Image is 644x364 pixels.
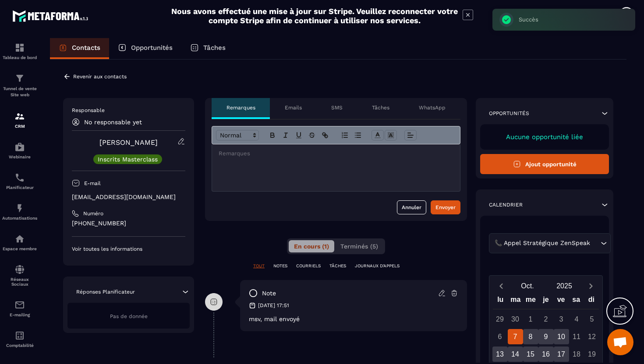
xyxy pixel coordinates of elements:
[489,133,600,141] p: Aucune opportunité liée
[2,277,37,287] p: Réseaux Sociaux
[538,311,554,327] div: 2
[538,329,554,344] div: 9
[592,238,598,248] input: Search for option
[493,280,509,292] button: Previous month
[253,263,265,269] p: TOUT
[99,138,158,147] a: [PERSON_NAME]
[538,294,554,309] div: je
[607,329,633,355] div: Ouvrir le chat
[329,263,346,269] p: TÂCHES
[14,264,25,275] img: social-network
[72,107,185,114] p: Responsable
[493,294,508,309] div: lu
[584,311,600,327] div: 5
[289,240,334,252] button: En cours (1)
[2,216,37,220] p: Automatisations
[109,38,181,59] a: Opportunités
[2,55,37,60] p: Tableau de bord
[226,104,255,111] p: Remarques
[508,329,523,344] div: 7
[258,302,289,309] p: [DATE] 17:51
[84,119,142,126] p: No responsable yet
[2,343,37,348] p: Comptabilité
[569,311,584,327] div: 4
[435,203,456,212] div: Envoyer
[2,124,37,129] p: CRM
[546,278,583,294] button: Open years overlay
[2,312,37,317] p: E-mailing
[569,346,584,362] div: 18
[14,111,25,122] img: formation
[50,38,109,59] a: Contacts
[554,329,569,344] div: 10
[14,172,25,183] img: scheduler
[171,7,458,25] h2: Nous avons effectué une mise à jour sur Stripe. Veuillez reconnecter votre compte Stripe afin de ...
[583,280,599,292] button: Next month
[431,200,460,214] button: Envoyer
[296,263,321,269] p: COURRIELS
[2,105,37,135] a: formationformationCRM
[340,243,378,250] span: Terminés (5)
[72,245,185,252] p: Voir toutes les informations
[419,104,446,111] p: WhatsApp
[2,36,37,66] a: formationformationTableau de bord
[584,294,599,309] div: di
[508,294,524,309] div: ma
[489,233,611,253] div: Search for option
[249,315,458,322] p: msv, mail envoyé
[84,180,101,187] p: E-mail
[489,201,523,208] p: Calendrier
[509,278,546,294] button: Open months overlay
[372,104,389,111] p: Tâches
[492,311,508,327] div: 29
[2,324,37,354] a: accountantaccountantComptabilité
[73,73,127,80] p: Revenir aux contacts
[492,329,508,344] div: 6
[554,311,569,327] div: 3
[2,246,37,251] p: Espace membre
[2,154,37,159] p: Webinaire
[523,346,538,362] div: 15
[523,329,538,344] div: 8
[508,311,523,327] div: 30
[181,38,234,59] a: Tâches
[492,346,508,362] div: 13
[492,238,592,248] span: 📞 Appel Stratégique ZenSpeak
[554,346,569,362] div: 17
[480,154,609,174] button: Ajout opportunité
[72,219,185,227] p: [PHONE_NUMBER]
[2,135,37,166] a: automationsautomationsWebinaire
[2,86,37,98] p: Tunnel de vente Site web
[553,294,569,309] div: ve
[110,313,148,319] span: Pas de donnée
[584,329,600,344] div: 12
[273,263,287,269] p: NOTES
[14,73,25,84] img: formation
[262,289,276,297] p: note
[285,104,302,111] p: Emails
[569,329,584,344] div: 11
[2,196,37,227] a: automationsautomationsAutomatisations
[538,346,554,362] div: 16
[14,42,25,53] img: formation
[2,293,37,324] a: emailemailE-mailing
[14,300,25,310] img: email
[355,263,400,269] p: JOURNAUX D'APPELS
[131,44,173,52] p: Opportunités
[489,110,529,117] p: Opportunités
[14,142,25,152] img: automations
[76,288,135,295] p: Réponses Planificateur
[14,203,25,213] img: automations
[98,156,158,162] p: Inscrits Masterclass
[203,44,226,52] p: Tâches
[14,330,25,341] img: accountant
[335,240,383,252] button: Terminés (5)
[2,66,37,105] a: formationformationTunnel de vente Site web
[569,294,584,309] div: sa
[2,227,37,258] a: automationsautomationsEspace membre
[72,193,185,201] p: [EMAIL_ADDRESS][DOMAIN_NAME]
[14,234,25,244] img: automations
[2,258,37,293] a: social-networksocial-networkRéseaux Sociaux
[331,104,343,111] p: SMS
[584,346,600,362] div: 19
